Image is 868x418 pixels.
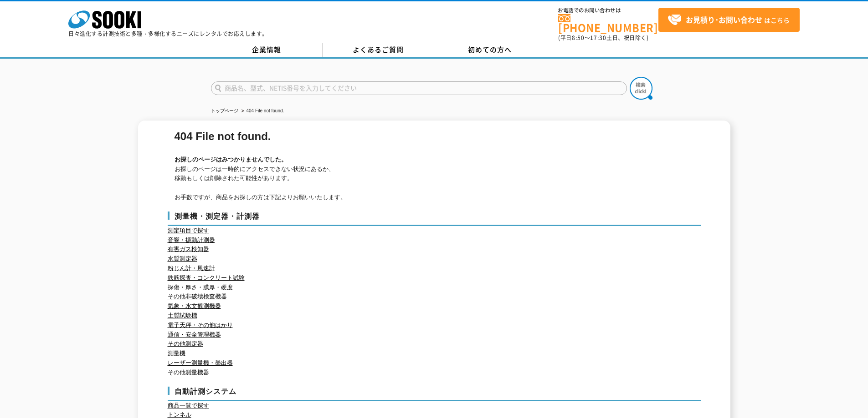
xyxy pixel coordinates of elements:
input: 商品名、型式、NETIS番号を入力してください [211,81,627,95]
span: (平日 ～ 土日、祝日除く) [558,34,648,42]
span: 初めての方へ [468,45,512,55]
img: btn_search.png [630,77,652,100]
a: 測量機 [168,350,185,357]
a: 土質試験機 [168,312,197,319]
a: 気象・水文観測機器 [168,302,221,309]
a: レーザー測量機・墨出器 [168,359,233,366]
a: お見積り･お問い合わせはこちら [658,8,800,32]
p: お探しのページは一時的にアクセスできない状況にあるか、 移動もしくは削除された可能性があります。 お手数ですが、商品をお探しの方は下記よりお願いいたします。 [175,165,696,202]
a: [PHONE_NUMBER] [558,14,658,33]
a: その他非破壊検査機器 [168,293,227,300]
p: 日々進化する計測技術と多種・多様化するニーズにレンタルでお応えします。 [68,31,268,36]
a: 測定項目で探す [168,227,209,234]
a: その他測量機器 [168,369,209,376]
a: その他測定器 [168,340,203,347]
span: お電話でのお問い合わせは [558,8,658,13]
a: トンネル [168,411,191,418]
span: 17:30 [590,34,606,42]
h3: 測量機・測定器・計測器 [168,212,701,226]
span: はこちら [668,13,790,27]
span: 8:50 [572,34,585,42]
a: 粉じん計・風速計 [168,265,215,272]
a: トップページ [211,108,238,113]
a: 通信・安全管理機器 [168,331,221,338]
h3: 自動計測システム [168,387,701,401]
a: 商品一覧で探す [168,402,209,409]
a: 企業情報 [211,43,323,57]
h1: 404 File not found. [175,132,696,141]
strong: お見積り･お問い合わせ [686,14,762,25]
a: 音響・振動計測器 [168,237,215,243]
li: 404 File not found. [240,106,284,116]
a: 探傷・厚さ・膜厚・硬度 [168,284,233,291]
h2: お探しのページはみつかりませんでした。 [175,155,696,165]
a: よくあるご質問 [323,43,434,57]
a: 初めての方へ [434,43,546,57]
a: 水質測定器 [168,255,197,262]
a: 有害ガス検知器 [168,246,209,252]
a: 電子天秤・その他はかり [168,322,233,328]
a: 鉄筋探査・コンクリート試験 [168,274,245,281]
